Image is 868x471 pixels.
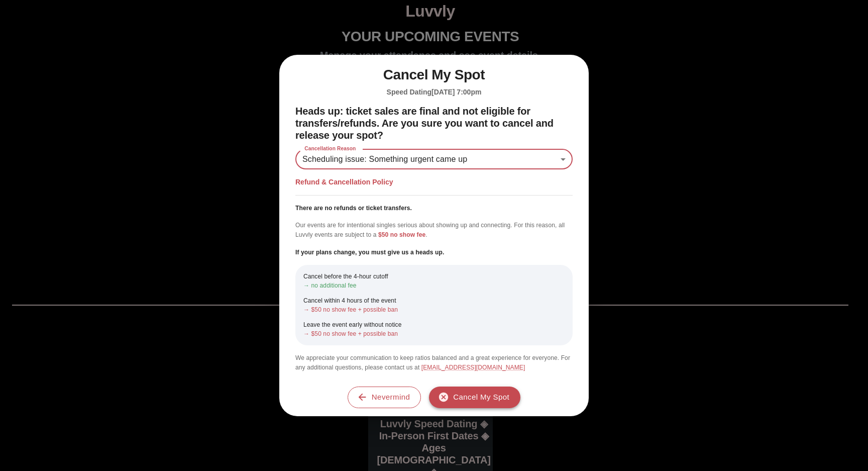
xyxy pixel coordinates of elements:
p: Our events are for intentional singles serious about showing up and connecting. For this reason, ... [295,221,573,240]
p: We appreciate your communication to keep ratios balanced and a great experience for everyone. For... [295,353,573,372]
p: There are no refunds or ticket transfers. [295,204,573,213]
a: [EMAIL_ADDRESS][DOMAIN_NAME] [421,364,525,371]
h2: Heads up: ticket sales are final and not eligible for transfers/refunds. Are you sure you want to... [295,105,573,141]
p: Cancel before the 4-hour cutoff [303,272,565,281]
p: If your plans change, you must give us a heads up. [295,248,573,257]
button: Cancel My Spot [429,387,520,408]
h5: Refund & Cancellation Policy [295,177,573,187]
p: → $50 no show fee + possible ban [303,329,565,338]
p: Cancel within 4 hours of the event [303,296,565,305]
p: → no additional fee [303,281,565,290]
h1: Cancel My Spot [295,67,573,83]
button: Nevermind [348,387,421,408]
h5: Speed Dating [DATE] 7:00pm [295,87,573,97]
label: Cancellation Reason [299,145,361,153]
p: → $50 no show fee + possible ban [303,305,565,314]
div: Scheduling issue: Something urgent came up [295,149,573,169]
p: Leave the event early without notice [303,320,565,329]
span: $50 no show fee [378,231,425,238]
